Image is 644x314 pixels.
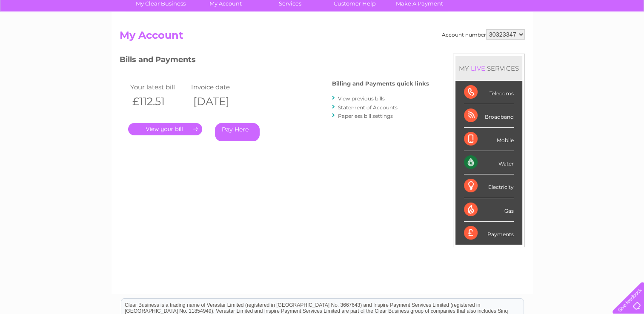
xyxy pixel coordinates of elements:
[332,80,429,87] h4: Billing and Payments quick links
[338,113,393,119] a: Paperless bill settings
[464,151,514,174] div: Water
[338,104,398,111] a: Statement of Accounts
[215,123,260,141] a: Pay Here
[616,36,636,43] a: Log out
[128,93,189,110] th: £112.51
[464,198,514,222] div: Gas
[464,104,514,128] div: Broadband
[338,95,385,102] a: View previous bills
[128,123,202,135] a: .
[587,36,608,43] a: Contact
[484,4,542,15] a: 0333 014 3131
[464,222,514,245] div: Payments
[189,81,250,93] td: Invoice date
[494,36,510,43] a: Water
[539,36,565,43] a: Telecoms
[455,56,522,80] div: MY SERVICES
[23,22,66,48] img: logo.png
[469,64,487,72] div: LIVE
[120,29,525,46] h2: My Account
[464,174,514,198] div: Electricity
[189,93,250,110] th: [DATE]
[464,81,514,104] div: Telecoms
[570,36,582,43] a: Blog
[121,5,524,41] div: Clear Business is a trading name of Verastar Limited (registered in [GEOGRAPHIC_DATA] No. 3667643...
[515,36,534,43] a: Energy
[442,29,525,40] div: Account number
[120,54,429,69] h3: Bills and Payments
[128,81,189,93] td: Your latest bill
[464,128,514,151] div: Mobile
